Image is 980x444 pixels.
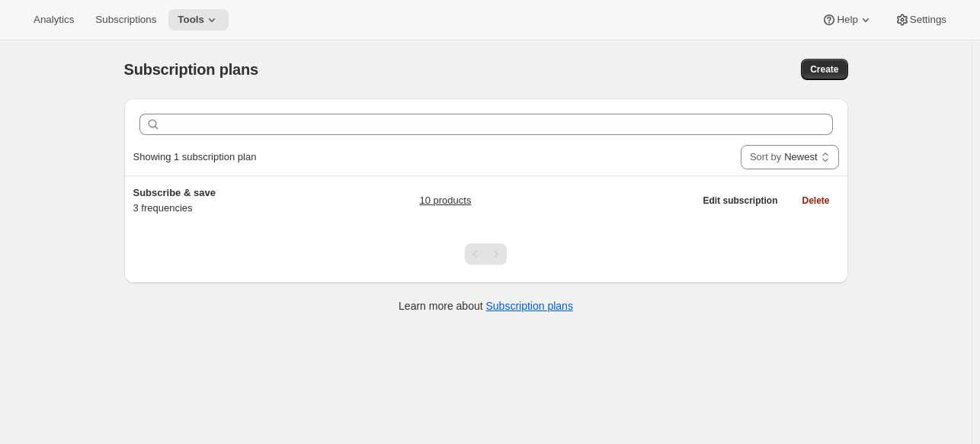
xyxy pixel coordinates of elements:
[837,14,857,26] span: Help
[693,190,786,211] button: Edit subscription
[24,9,83,31] button: Analytics
[95,14,156,26] span: Subscriptions
[86,9,165,31] button: Subscriptions
[910,14,946,26] span: Settings
[465,243,507,265] nav: Pagination
[486,300,573,312] a: Subscription plans
[419,193,471,208] a: 10 products
[886,9,956,31] button: Settings
[124,61,258,78] span: Subscription plans
[133,151,257,162] span: Showing 1 subscription plan
[178,14,204,26] span: Tools
[801,59,847,80] button: Create
[802,195,829,207] span: Delete
[133,187,216,198] span: Subscribe & save
[168,9,229,31] button: Tools
[703,195,777,207] span: Edit subscription
[34,14,74,26] span: Analytics
[810,63,838,76] span: Create
[793,190,838,211] button: Delete
[399,298,573,314] p: Learn more about
[133,185,324,216] div: 3 frequencies
[812,9,882,31] button: Help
